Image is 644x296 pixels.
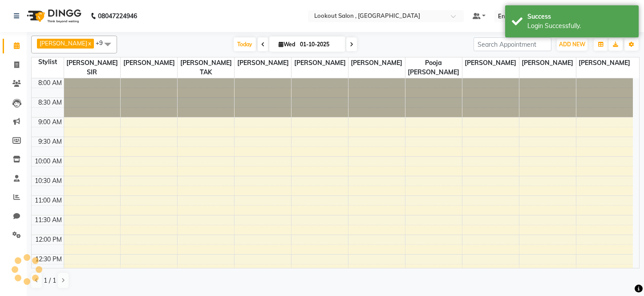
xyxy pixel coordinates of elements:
span: Today [234,37,256,51]
input: Search Appointment [474,37,551,51]
div: 10:00 AM [33,157,64,166]
div: 11:00 AM [33,196,64,205]
span: [PERSON_NAME] SIR [64,57,121,78]
span: [PERSON_NAME] [40,40,87,47]
div: 8:30 AM [36,98,64,107]
span: Pooja [PERSON_NAME] [405,57,462,78]
div: Success [527,12,632,21]
div: Login Successfully. [527,21,632,31]
div: 12:30 PM [33,255,64,264]
span: [PERSON_NAME] [121,57,177,69]
img: logo [23,4,84,28]
span: [PERSON_NAME] [462,57,519,69]
span: Wed [276,41,297,48]
span: [PERSON_NAME] [576,57,633,69]
iframe: chat widget [607,260,635,287]
span: [PERSON_NAME] TAK [178,57,234,78]
span: [PERSON_NAME] [348,57,405,69]
span: 1 / 1 [44,276,56,285]
div: 12:00 PM [33,235,64,244]
input: 2025-10-01 [297,38,342,51]
button: ADD NEW [557,38,587,51]
div: 9:30 AM [36,137,64,146]
b: 08047224946 [98,4,137,28]
span: ADD NEW [559,41,585,48]
a: x [87,40,91,47]
span: +9 [96,39,109,46]
div: 11:30 AM [33,215,64,225]
div: 10:30 AM [33,176,64,186]
div: Stylist [32,57,64,67]
span: [PERSON_NAME] [519,57,576,69]
div: 9:00 AM [36,118,64,127]
span: [PERSON_NAME] [292,57,348,69]
div: 8:00 AM [36,78,64,88]
span: [PERSON_NAME] [235,57,291,69]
